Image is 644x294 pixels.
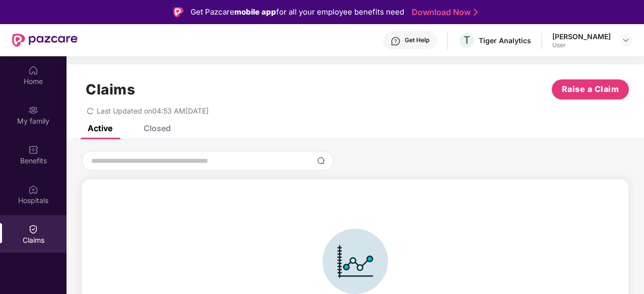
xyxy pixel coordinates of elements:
div: Get Pazcare for all your employee benefits need [190,6,404,18]
img: svg+xml;base64,PHN2ZyBpZD0iSG9zcGl0YWxzIiB4bWxucz0iaHR0cDovL3d3dy53My5vcmcvMjAwMC9zdmciIHdpZHRoPS... [28,184,38,194]
div: User [552,41,611,49]
img: svg+xml;base64,PHN2ZyB3aWR0aD0iMjAiIGhlaWdodD0iMjAiIHZpZXdCb3g9IjAgMCAyMCAyMCIgZmlsbD0ibm9uZSIgeG... [28,105,38,115]
span: redo [87,107,94,115]
div: Active [88,123,112,133]
div: [PERSON_NAME] [552,32,611,41]
span: Raise a Claim [562,83,619,95]
button: Raise a Claim [552,79,629,100]
span: Last Updated on 04:53 AM[DATE] [97,107,209,115]
a: Download Now [412,7,475,18]
strong: mobile app [234,7,276,17]
img: svg+xml;base64,PHN2ZyBpZD0iQ2xhaW0iIHhtbG5zPSJodHRwOi8vd3d3LnczLm9yZy8yMDAwL3N2ZyIgd2lkdGg9IjIwIi... [28,224,38,234]
div: Get Help [405,36,429,44]
img: Logo [173,7,183,17]
div: Closed [144,123,171,133]
span: T [464,34,470,46]
img: svg+xml;base64,PHN2ZyBpZD0iSGVscC0zMngzMiIgeG1sbnM9Imh0dHA6Ly93d3cudzMub3JnLzIwMDAvc3ZnIiB3aWR0aD... [391,36,401,46]
img: New Pazcare Logo [12,34,78,47]
img: svg+xml;base64,PHN2ZyBpZD0iQmVuZWZpdHMiIHhtbG5zPSJodHRwOi8vd3d3LnczLm9yZy8yMDAwL3N2ZyIgd2lkdGg9Ij... [28,145,38,155]
img: Stroke [474,7,478,18]
img: svg+xml;base64,PHN2ZyBpZD0iSWNvbl9DbGFpbSIgZGF0YS1uYW1lPSJJY29uIENsYWltIiB4bWxucz0iaHR0cDovL3d3dy... [323,229,388,294]
img: svg+xml;base64,PHN2ZyBpZD0iRHJvcGRvd24tMzJ4MzIiIHhtbG5zPSJodHRwOi8vd3d3LnczLm9yZy8yMDAwL3N2ZyIgd2... [622,36,630,44]
img: svg+xml;base64,PHN2ZyBpZD0iU2VhcmNoLTMyeDMyIiB4bWxucz0iaHR0cDovL3d3dy53My5vcmcvMjAwMC9zdmciIHdpZH... [317,157,325,165]
img: svg+xml;base64,PHN2ZyBpZD0iSG9tZSIgeG1sbnM9Imh0dHA6Ly93d3cudzMub3JnLzIwMDAvc3ZnIiB3aWR0aD0iMjAiIG... [28,65,38,75]
div: Tiger Analytics [479,36,531,45]
h1: Claims [86,81,135,98]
